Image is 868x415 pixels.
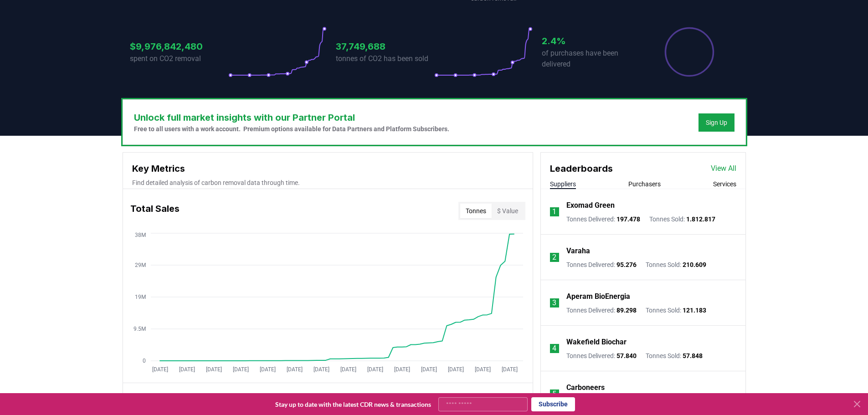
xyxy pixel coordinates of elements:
[646,306,706,315] p: Tonnes Sold :
[542,34,640,48] h3: 2.4%
[143,358,146,364] tspan: 0
[474,366,490,373] tspan: [DATE]
[616,307,637,314] span: 89.298
[542,48,640,70] p: of purchases have been delivered
[367,366,383,373] tspan: [DATE]
[566,351,637,360] p: Tonnes Delivered :
[616,352,637,359] span: 57.840
[552,389,556,400] p: 5
[683,352,703,359] span: 57.848
[336,40,434,53] h3: 37,749,688
[706,118,727,127] a: Sign Up
[130,40,228,53] h3: $9,976,842,480
[134,124,449,133] p: Free to all users with a work account. Premium options available for Data Partners and Platform S...
[460,204,492,218] button: Tonnes
[711,163,736,174] a: View All
[492,204,524,218] button: $ Value
[664,26,715,77] div: Percentage of sales delivered
[566,306,637,315] p: Tonnes Delivered :
[313,366,329,373] tspan: [DATE]
[616,261,637,268] span: 95.276
[566,291,630,302] a: Aperam BioEnergia
[646,260,706,269] p: Tonnes Sold :
[550,162,613,175] h3: Leaderboards
[649,215,715,224] p: Tonnes Sold :
[699,113,734,132] button: Sign Up
[566,246,590,256] a: Varaha
[552,343,556,354] p: 4
[132,162,524,175] h3: Key Metrics
[135,232,146,238] tspan: 38M
[566,200,615,211] a: Exomad Green
[340,366,356,373] tspan: [DATE]
[421,366,437,373] tspan: [DATE]
[394,366,410,373] tspan: [DATE]
[135,262,146,268] tspan: 29M
[646,351,703,360] p: Tonnes Sold :
[552,252,556,263] p: 2
[713,179,736,189] button: Services
[179,366,195,373] tspan: [DATE]
[683,307,706,314] span: 121.183
[552,206,556,217] p: 1
[447,366,463,373] tspan: [DATE]
[552,297,556,308] p: 3
[259,366,275,373] tspan: [DATE]
[566,337,627,348] a: Wakefield Biochar
[683,261,706,268] span: 210.609
[566,382,605,393] a: Carboneers
[132,178,524,187] p: Find detailed analysis of carbon removal data through time.
[134,326,146,332] tspan: 9.5M
[130,53,228,64] p: spent on CO2 removal
[686,215,715,223] span: 1.812.817
[130,202,180,220] h3: Total Sales
[135,294,146,300] tspan: 19M
[566,260,637,269] p: Tonnes Delivered :
[550,179,576,189] button: Suppliers
[628,179,661,189] button: Purchasers
[232,366,248,373] tspan: [DATE]
[336,53,434,64] p: tonnes of CO2 has been sold
[501,366,517,373] tspan: [DATE]
[286,366,302,373] tspan: [DATE]
[205,366,221,373] tspan: [DATE]
[152,366,168,373] tspan: [DATE]
[616,215,640,223] span: 197.478
[566,215,640,224] p: Tonnes Delivered :
[134,111,449,124] h3: Unlock full market insights with our Partner Portal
